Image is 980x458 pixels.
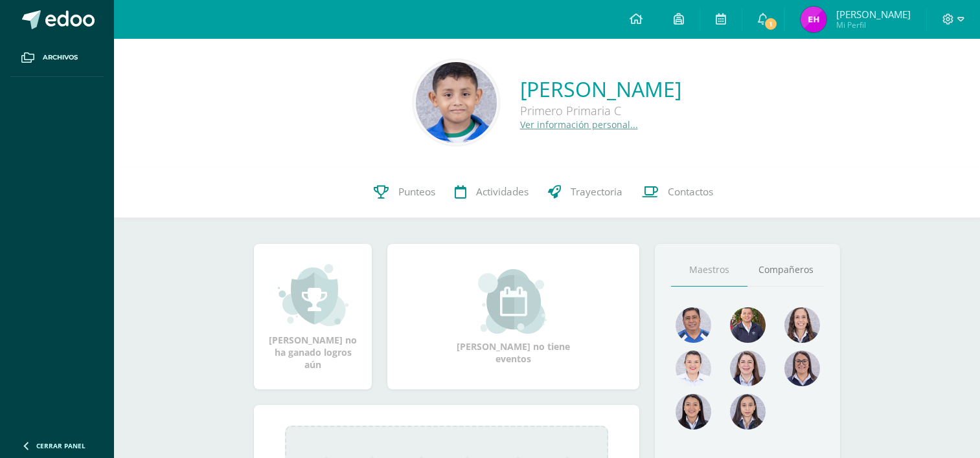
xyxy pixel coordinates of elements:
img: achievement_small.png [278,263,348,327]
img: 522dc90edefdd00265ec7718d30b3fcb.png [730,394,766,430]
img: event_small.png [478,269,549,334]
img: 6dfc3065da4204f320af9e3560cd3894.png [730,307,766,343]
a: Punteos [364,166,445,218]
span: Cerrar panel [36,441,85,450]
a: Archivos [10,39,104,77]
span: Archivos [43,52,78,63]
span: Contactos [668,185,713,199]
a: Actividades [445,166,538,218]
img: 3fa84f42f3e29fcac37698908b932198.png [676,307,711,343]
span: 1 [763,17,777,31]
div: [PERSON_NAME] no tiene eventos [449,269,578,365]
img: 0b8afb0e9ad341cd87b7b175ecf46839.png [676,394,711,430]
span: Trayectoria [571,185,622,199]
a: Maestros [671,254,747,287]
img: d2c62fe2131b8c486da4d4303724321b.png [416,62,497,143]
a: Trayectoria [538,166,632,218]
img: 26f1d851790cd384b861cf4e957c0f09.png [784,307,820,343]
span: Punteos [398,185,435,199]
a: Ver información personal... [520,118,638,131]
a: Compañeros [747,254,824,287]
a: [PERSON_NAME] [520,75,681,103]
span: [PERSON_NAME] [836,8,911,21]
img: c07090047897416ffda9ba07b5cd4801.png [801,6,826,32]
div: Primero Primaria C [520,103,681,118]
span: Mi Perfil [836,19,911,30]
a: Contactos [632,166,723,218]
img: 7ef0abecf3cb5f20e0dea8836716ec39.png [676,351,711,386]
img: 4ad40b1689e633dc4baef21ec155021e.png [730,351,766,386]
span: Actividades [476,185,529,199]
div: [PERSON_NAME] no ha ganado logros aún [267,263,359,371]
img: c553386dd1b01241fee6b2c2bc24d75d.png [784,351,820,386]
